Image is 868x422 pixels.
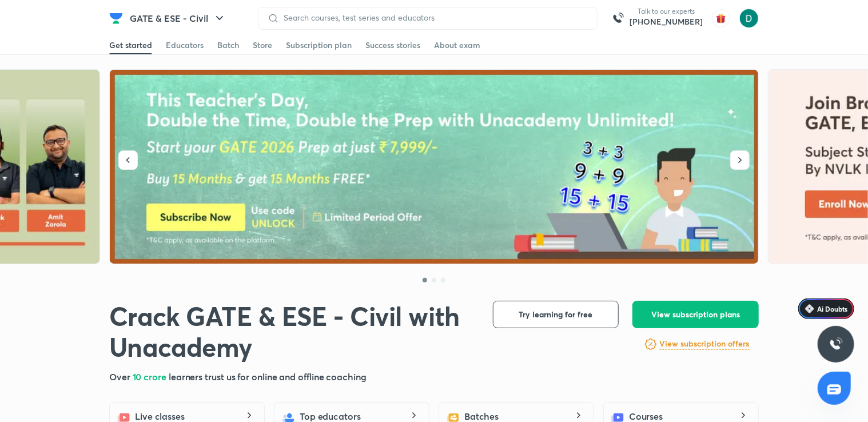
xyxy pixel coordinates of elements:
[493,301,619,328] button: Try learning for free
[166,39,204,51] div: Educators
[217,36,239,54] a: Batch
[739,9,759,28] img: Diksha Mishra
[365,39,420,51] div: Success stories
[660,338,750,350] h6: View subscription offers
[279,13,588,22] input: Search courses, test series and educators
[630,7,703,16] p: Talk to our experts
[166,36,204,54] a: Educators
[109,301,475,363] h1: Crack GATE & ESE - Civil with Unacademy
[519,309,593,320] span: Try learning for free
[133,371,169,383] span: 10 crore
[123,7,233,30] button: GATE & ESE - Civil
[365,36,420,54] a: Success stories
[660,337,750,351] a: View subscription offers
[109,11,123,25] img: Company Logo
[651,309,740,320] span: View subscription plans
[434,36,480,54] a: About exam
[169,371,367,383] span: learners trust us for online and offline coaching
[217,39,239,51] div: Batch
[109,371,133,383] span: Over
[109,36,152,54] a: Get started
[630,16,703,27] a: [PHONE_NUMBER]
[805,304,814,313] img: Icon
[286,36,352,54] a: Subscription plan
[286,39,352,51] div: Subscription plan
[798,298,854,319] a: Ai Doubts
[829,337,843,351] img: ttu
[712,9,730,27] img: avatar
[817,304,847,313] span: Ai Doubts
[253,39,272,51] div: Store
[632,301,759,328] button: View subscription plans
[607,7,630,30] img: call-us
[434,39,480,51] div: About exam
[109,39,152,51] div: Get started
[253,36,272,54] a: Store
